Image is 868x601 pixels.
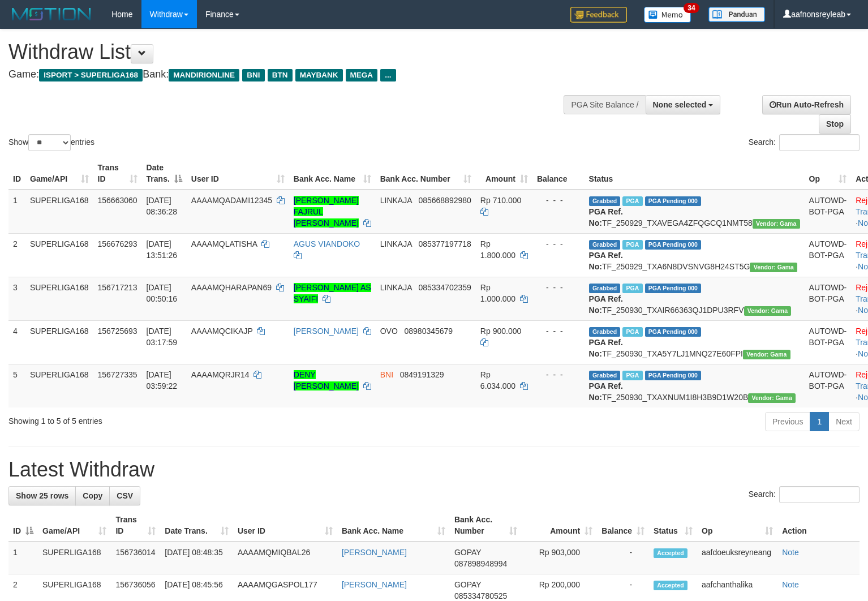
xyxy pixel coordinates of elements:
[454,591,507,600] span: Copy 085334780525 to clipboard
[295,69,343,81] span: MAYBANK
[585,364,805,407] td: TF_250930_TXAXNUM1I8H3B9D1W20B
[762,95,851,114] a: Run Auto-Refresh
[25,364,93,407] td: SUPERLIGA168
[8,320,25,364] td: 4
[480,196,521,205] span: Rp 710.000
[98,196,137,205] span: 156663060
[805,320,852,364] td: AUTOWD-BOT-PGA
[585,157,805,190] th: Status
[570,7,627,23] img: Feedback.jpg
[25,277,93,320] td: SUPERLIGA168
[649,509,697,542] th: Status: activate to sort column ascending
[805,190,852,234] td: AUTOWD-BOT-PGA
[109,486,140,505] a: CSV
[589,251,623,271] b: PGA Ref. No:
[8,364,25,407] td: 5
[380,327,398,336] span: OVO
[589,327,621,337] span: Grabbed
[522,509,598,542] th: Amount: activate to sort column ascending
[589,371,621,380] span: Grabbed
[191,327,253,336] span: AAAAMQCIKAJP
[376,157,476,190] th: Bank Acc. Number: activate to sort column ascending
[622,327,642,337] span: Marked by aafnonsreyleab
[654,581,687,590] span: Accepted
[25,320,93,364] td: SUPERLIGA168
[380,69,396,81] span: ...
[537,325,580,337] div: - - -
[782,548,799,557] a: Note
[39,69,143,81] span: ISPORT > SUPERLIGA168
[537,369,580,380] div: - - -
[645,327,702,337] span: PGA Pending
[743,350,790,359] span: Vendor URL: https://trx31.1velocity.biz
[697,509,777,542] th: Op: activate to sort column ascending
[480,239,515,260] span: Rp 1.800.000
[169,69,239,81] span: MANDIRIONLINE
[828,412,860,431] a: Next
[25,233,93,277] td: SUPERLIGA168
[242,69,264,81] span: BNI
[380,370,393,379] span: BNI
[622,196,642,206] span: Marked by aafchhiseyha
[147,239,178,260] span: [DATE] 13:51:26
[454,559,507,568] span: Copy 087898948994 to clipboard
[8,134,94,151] label: Show entries
[480,370,515,390] span: Rp 6.034.000
[454,548,481,557] span: GOPAY
[342,580,407,589] a: [PERSON_NAME]
[342,548,407,557] a: [PERSON_NAME]
[805,364,852,407] td: AUTOWD-BOT-PGA
[750,263,797,272] span: Vendor URL: https://trx31.1velocity.biz
[537,238,580,250] div: - - -
[8,233,25,277] td: 2
[16,491,68,500] span: Show 25 rows
[537,195,580,206] div: - - -
[8,458,860,481] h1: Latest Withdraw
[294,283,371,303] a: [PERSON_NAME] AS SYAIFI
[117,491,133,500] span: CSV
[480,327,521,336] span: Rp 900.000
[480,283,515,303] span: Rp 1.000.000
[8,277,25,320] td: 3
[532,157,585,190] th: Balance
[38,542,111,574] td: SUPERLIGA168
[777,509,860,542] th: Action
[589,294,623,315] b: PGA Ref. No:
[8,69,568,80] h4: Game: Bank:
[98,370,137,379] span: 156727335
[268,69,293,81] span: BTN
[160,542,233,574] td: [DATE] 08:48:35
[400,370,444,379] span: Copy 0849191329 to clipboard
[147,283,178,303] span: [DATE] 00:50:16
[418,239,471,248] span: Copy 085377197718 to clipboard
[589,338,623,358] b: PGA Ref. No:
[294,370,359,390] a: DENY [PERSON_NAME]
[779,134,860,151] input: Search:
[405,327,453,336] span: Copy 08980345679 to clipboard
[585,320,805,364] td: TF_250930_TXA5Y7LJ1MNQ27E60FPI
[684,3,699,13] span: 34
[83,491,102,500] span: Copy
[160,509,233,542] th: Date Trans.: activate to sort column ascending
[622,371,642,380] span: Marked by aafnonsreyleab
[111,509,160,542] th: Trans ID: activate to sort column ascending
[8,486,76,505] a: Show 25 rows
[346,69,378,81] span: MEGA
[147,196,178,216] span: [DATE] 08:36:28
[8,542,38,574] td: 1
[645,371,702,380] span: PGA Pending
[597,509,649,542] th: Balance: activate to sort column ascending
[585,277,805,320] td: TF_250930_TXAIR66363QJ1DPU3RFV
[622,284,642,293] span: Marked by aafnonsreyleab
[753,219,800,229] span: Vendor URL: https://trx31.1velocity.biz
[589,207,623,227] b: PGA Ref. No:
[744,306,792,316] span: Vendor URL: https://trx31.1velocity.biz
[654,548,687,558] span: Accepted
[294,327,359,336] a: [PERSON_NAME]
[142,157,187,190] th: Date Trans.: activate to sort column descending
[294,239,360,248] a: AGUS VIANDOKO
[25,157,93,190] th: Game/API: activate to sort column ascending
[418,283,471,292] span: Copy 085334702359 to clipboard
[98,283,137,292] span: 156717213
[8,41,568,63] h1: Withdraw List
